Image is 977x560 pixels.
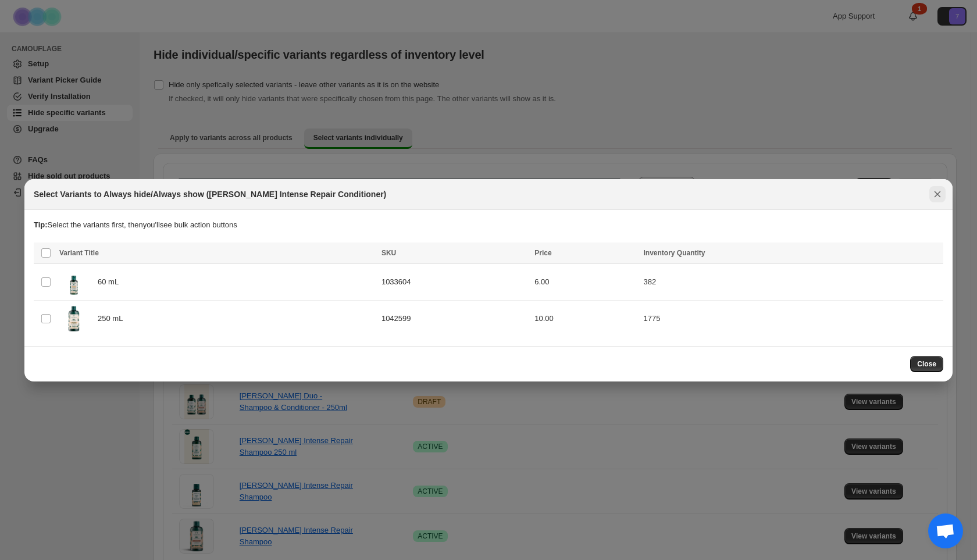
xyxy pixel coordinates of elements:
[34,219,943,231] p: Select the variants first, then you'll see bulk action buttons
[640,300,943,337] td: 1775
[917,359,936,369] span: Close
[531,263,640,300] td: 6.00
[644,249,705,257] span: Inventory Quantity
[381,249,396,257] span: SKU
[34,220,48,229] strong: Tip:
[34,188,386,200] h2: Select Variants to Always hide/Always show ([PERSON_NAME] Intense Repair Conditioner)
[98,313,129,324] span: 250 mL
[378,300,531,337] td: 1042599
[531,300,640,337] td: 10.00
[928,513,963,548] div: Chat öffnen
[910,356,943,372] button: Close
[59,304,88,333] img: 1042599_SHEA_INTENSE_REPAIR_CONDITIONER_250ML_BRONZE_INAGRPS280_e48538fc-5690-4e2e-88e2-93706db14...
[59,267,88,297] img: 1042601_SHEA_INTENSE_REPAIR_CONDITIONER_60ML_BRONZE_INAGRPS282.jpg
[59,249,99,257] span: Variant Title
[534,249,551,257] span: Price
[98,276,125,288] span: 60 mL
[378,263,531,300] td: 1033604
[640,263,943,300] td: 382
[929,186,946,202] button: Close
